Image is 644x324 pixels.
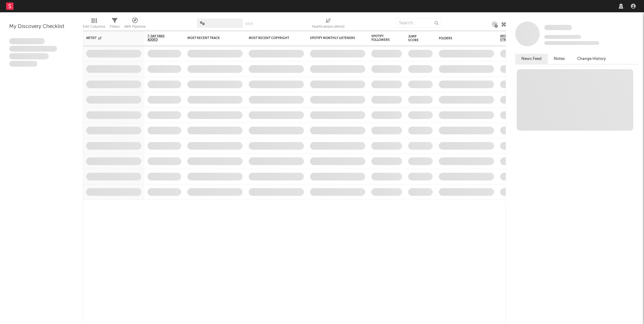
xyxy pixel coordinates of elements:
div: Notifications (Artist) [312,15,344,33]
div: Edit Columns [83,23,105,30]
button: Save [245,22,253,26]
span: Tracking Since: [DATE] [544,35,581,39]
div: A&R Pipeline [124,15,146,33]
div: Jump Score [408,35,424,42]
div: Filters [110,15,120,33]
span: 0 fans last week [544,41,599,45]
button: News Feed [515,54,548,64]
div: Edit Columns [83,15,105,33]
a: Some Artist [544,25,572,31]
span: Lorem ipsum dolor [9,38,45,44]
div: Notifications (Artist) [312,23,344,30]
span: Integer aliquet in purus et [9,46,57,52]
div: My Discovery Checklist [9,23,74,30]
div: Spotify Monthly Listeners [310,36,356,40]
div: Spotify Followers [371,34,393,42]
div: Artist [86,36,132,40]
span: Weekly US Streams [500,34,522,42]
div: Most Recent Track [187,36,233,40]
div: Filters [110,23,120,30]
div: Folders [439,37,485,40]
div: Most Recent Copyright [249,36,295,40]
span: Some Artist [544,25,572,30]
span: Aliquam viverra [9,61,37,67]
span: Praesent ac interdum [9,53,49,59]
button: Change History [571,54,612,64]
input: Search... [396,18,442,28]
button: Notes [548,54,571,64]
span: 7-Day Fans Added [148,34,172,42]
div: A&R Pipeline [124,23,146,30]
